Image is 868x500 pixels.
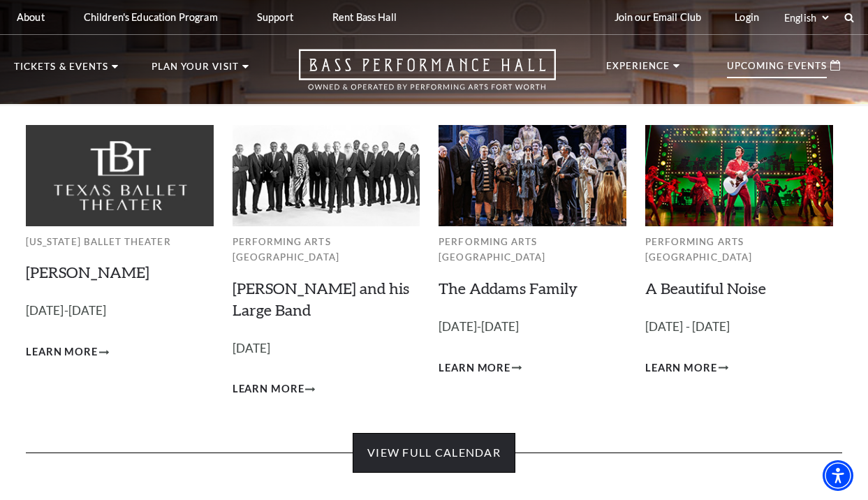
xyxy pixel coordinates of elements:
[645,125,833,226] img: abn-meganav-279x150.jpg
[257,11,293,23] p: Support
[26,125,214,226] img: tbt_grey_mega-nav-individual-block_279x150.jpg
[645,360,728,377] a: Learn More A Beautiful Noise
[17,11,45,23] p: About
[645,317,833,337] p: [DATE] - [DATE]
[439,279,578,297] a: The Addams Family
[439,317,626,337] p: [DATE]-[DATE]
[439,360,510,377] span: Learn More
[823,460,853,491] div: Accessibility Menu
[26,344,109,361] a: Learn More Peter Pan
[645,279,766,297] a: A Beautiful Noise
[332,11,397,23] p: Rent Bass Hall
[26,344,98,361] span: Learn More
[439,360,522,377] a: Learn More The Addams Family
[781,11,831,24] select: Select:
[233,125,420,226] img: lll-meganav-279x150.jpg
[645,234,833,265] p: Performing Arts [GEOGRAPHIC_DATA]
[233,234,420,265] p: Performing Arts [GEOGRAPHIC_DATA]
[353,433,515,472] a: View Full Calendar
[84,11,218,23] p: Children's Education Program
[233,339,420,359] p: [DATE]
[14,62,108,79] p: Tickets & Events
[26,234,214,250] p: [US_STATE] Ballet Theater
[26,301,214,321] p: [DATE]-[DATE]
[233,381,316,398] a: Learn More Lyle Lovett and his Large Band
[26,263,149,281] a: [PERSON_NAME]
[727,61,827,78] p: Upcoming Events
[439,125,626,226] img: taf-meganav-279x150.jpg
[152,62,239,79] p: Plan Your Visit
[439,234,626,265] p: Performing Arts [GEOGRAPHIC_DATA]
[606,61,670,78] p: Experience
[645,360,717,377] span: Learn More
[233,279,409,319] a: [PERSON_NAME] and his Large Band
[233,381,304,398] span: Learn More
